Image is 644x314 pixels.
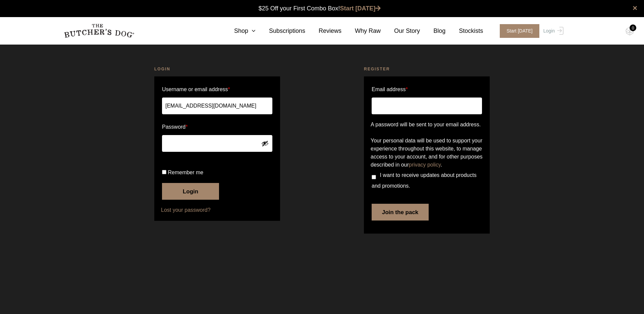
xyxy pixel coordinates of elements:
[161,206,273,214] a: Lost your password?
[633,4,637,12] a: close
[500,24,539,38] span: Start [DATE]
[409,162,441,168] a: privacy policy
[154,66,280,72] h2: Login
[162,170,166,174] input: Remember me
[493,24,542,38] a: Start [DATE]
[340,5,381,12] a: Start [DATE]
[261,140,269,147] button: Show password
[305,26,341,36] a: Reviews
[371,121,483,129] p: A password will be sent to your email address.
[256,26,305,36] a: Subscriptions
[168,170,203,175] span: Remember me
[626,27,634,36] img: TBD_Cart-Empty.png
[162,84,272,95] label: Username or email address
[372,204,429,221] button: Join the pack
[445,26,483,36] a: Stockists
[162,183,219,200] button: Login
[372,84,408,95] label: Email address
[162,122,272,132] label: Password
[630,24,636,31] div: 0
[420,26,445,36] a: Blog
[221,26,256,36] a: Shop
[371,137,483,169] p: Your personal data will be used to support your experience throughout this website, to manage acc...
[372,172,477,189] span: I want to receive updates about products and promotions.
[341,26,381,36] a: Why Raw
[381,26,420,36] a: Our Story
[372,175,376,179] input: I want to receive updates about products and promotions.
[364,66,490,72] h2: Register
[542,24,563,38] a: Login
